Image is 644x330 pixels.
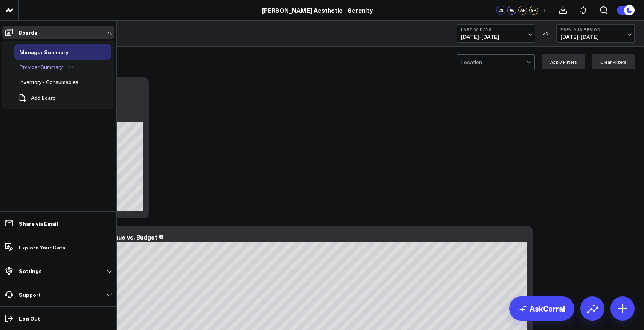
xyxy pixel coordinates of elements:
a: [PERSON_NAME] Aesthetic - Serenity [262,6,373,14]
div: CS [496,6,505,15]
div: Provider Summary [17,63,65,72]
div: JW [507,6,516,15]
p: Share via Email [19,220,58,226]
button: + [540,6,549,15]
span: [DATE] - [DATE] [461,34,531,40]
button: Last 30 Days[DATE]-[DATE] [457,24,535,43]
button: Apply Filters [542,54,585,69]
span: + [543,8,546,13]
b: Previous Period [560,27,630,32]
a: Log Out [2,312,114,325]
div: VS [539,31,552,36]
span: [DATE] - [DATE] [560,34,630,40]
p: Settings [19,268,42,274]
button: Clear Filters [592,54,635,69]
div: Manager Summary [17,47,70,57]
a: Manager SummaryOpen board menu [14,44,85,60]
p: Explore Your Data [19,244,65,250]
div: AF [518,6,527,15]
a: Inventory - ConsumablesOpen board menu [14,75,95,90]
a: AskCorral [509,296,574,321]
button: Previous Period[DATE]-[DATE] [556,24,635,43]
b: Last 30 Days [461,27,531,32]
p: Support [19,292,41,298]
p: Boards [19,29,37,35]
div: Inventory - Consumables [17,78,80,87]
div: SP [529,6,538,15]
button: Open board menu [65,64,76,70]
span: Add Board [31,95,56,101]
a: Provider SummaryOpen board menu [14,60,79,75]
p: Log Out [19,315,40,321]
button: Add Board [14,90,60,106]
